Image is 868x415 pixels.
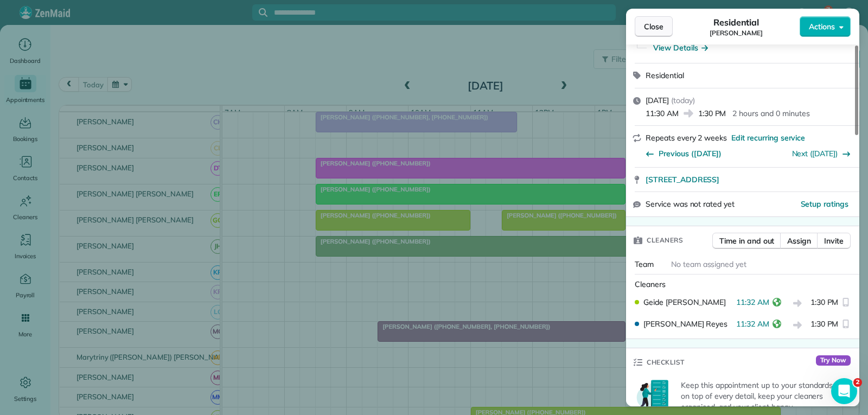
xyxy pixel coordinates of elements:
span: 11:32 AM [736,318,769,332]
p: 2 hours and 0 minutes [732,108,809,119]
p: Keep this appointment up to your standards. Stay on top of every detail, keep your cleaners organ... [681,380,853,412]
span: Try Now [816,355,851,366]
span: 1:30 PM [810,297,839,310]
iframe: Intercom live chat [831,378,857,404]
span: 1:30 PM [698,108,726,119]
button: Time in and out [712,233,781,249]
span: [PERSON_NAME] [710,29,763,37]
span: Assign [787,235,811,246]
span: 1:30 PM [810,318,839,332]
span: Time in and out [719,235,774,246]
span: [PERSON_NAME] Reyes [643,318,727,329]
span: 11:30 AM [646,108,679,119]
span: Previous ([DATE]) [659,148,722,159]
span: [DATE] [646,95,669,105]
span: 2 [853,378,862,387]
a: [STREET_ADDRESS] [646,174,853,185]
button: Assign [780,233,818,249]
span: Actions [809,21,835,32]
span: Geide [PERSON_NAME] [643,297,726,308]
button: Setup ratings [801,199,849,209]
span: Team [635,259,654,269]
span: [STREET_ADDRESS] [646,174,719,185]
span: Service was not rated yet [646,199,735,210]
span: Invite [824,235,844,246]
button: View Details [653,42,708,53]
button: Close [635,16,673,37]
button: Invite [817,233,851,249]
span: Residential [646,71,684,80]
span: Checklist [647,357,685,368]
span: ( today ) [671,95,695,105]
span: Setup ratings [801,199,849,209]
span: Cleaners [647,235,683,246]
span: No team assigned yet [671,259,746,269]
span: Edit recurring service [731,132,805,143]
span: Repeats every 2 weeks [646,133,727,143]
span: 11:32 AM [736,297,769,310]
a: Next ([DATE]) [792,149,838,158]
button: Previous ([DATE]) [646,148,722,159]
button: Next ([DATE]) [792,148,851,159]
span: Residential [713,16,759,29]
span: Cleaners [635,279,666,289]
span: Close [644,21,663,32]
